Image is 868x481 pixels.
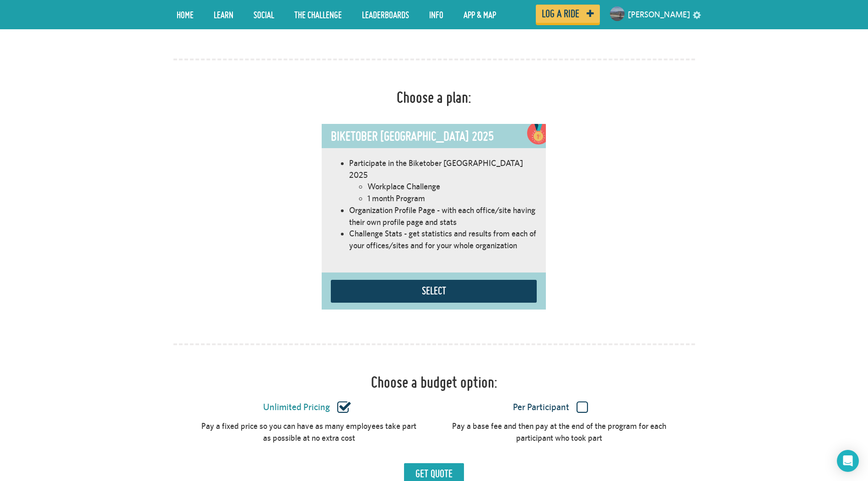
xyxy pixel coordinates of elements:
[247,3,281,26] a: Social
[349,204,537,228] li: Organization Profile Page - with each office/site having their own profile page and stats
[837,450,859,472] div: Open Intercom Messenger
[628,4,690,26] a: [PERSON_NAME]
[371,373,497,391] h1: Choose a budget option:
[199,401,415,413] label: Unlimited Pricing
[349,228,537,251] li: Challenge Stats - get statistics and results from each of your offices/sites and for your whole o...
[451,420,668,444] div: Pay a base fee and then pay at the end of the program for each participant who took part
[207,3,240,26] a: LEARN
[355,3,416,26] a: Leaderboards
[457,3,503,26] a: App & Map
[331,280,537,300] button: Select
[536,5,600,23] a: Log a ride
[422,3,450,26] a: Info
[200,420,417,444] div: Pay a fixed price so you can have as many employees take part as possible at no extra cost
[397,88,471,107] h1: Choose a plan:
[367,192,537,204] li: 1 month Program
[367,181,537,192] li: Workplace Challenge
[349,157,537,181] li: Participate in the Biketober [GEOGRAPHIC_DATA] 2025
[542,10,579,18] span: Log a ride
[322,124,546,148] div: Biketober [GEOGRAPHIC_DATA] 2025
[287,3,349,26] a: The Challenge
[693,10,701,19] a: settings drop down toggle
[170,3,200,26] a: Home
[442,401,659,413] label: Per Participant
[610,6,625,21] img: Small navigation user avatar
